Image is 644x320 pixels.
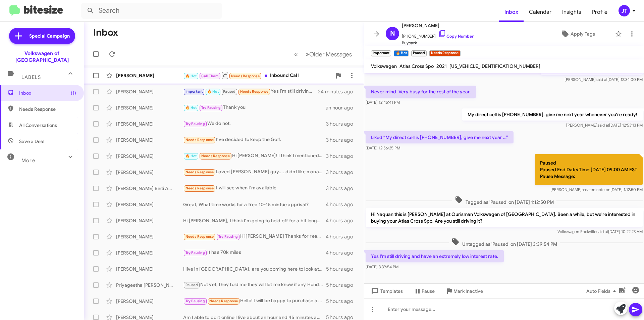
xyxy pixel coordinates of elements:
div: Hello! I will be happy to purchase a 2025 Golf R from your wonderful establishment for $40K total... [183,297,326,305]
span: Atlas Cross Spo [399,63,434,69]
span: More [21,157,35,164]
div: It has 70k miles [183,249,326,257]
span: Volkswagen Rockville [DATE] 10:22:23 AM [557,229,643,234]
div: 4 hours ago [326,201,359,208]
div: I will see when I'm available [183,184,326,192]
span: » [306,50,309,58]
div: an hour ago [326,104,359,111]
div: Loved [PERSON_NAME] guy.... didnt like manager so I won't be back [183,168,326,176]
span: [US_VEHICLE_IDENTIFICATION_NUMBER] [449,63,540,69]
div: 24 minutes ago [318,88,359,95]
span: [PHONE_NUMBER] [402,30,474,40]
button: Next [302,47,356,61]
div: [PERSON_NAME] [116,72,183,79]
span: [DATE] 12:45:41 PM [366,100,400,105]
span: said at [596,229,608,234]
div: I've decided to keep the Golf. [183,136,326,144]
div: 5 hours ago [326,266,359,272]
span: Try Pausing [185,122,205,126]
span: 🔥 Hot [185,154,197,158]
nav: Page navigation example [290,47,356,61]
div: [PERSON_NAME] Binti Abd [PERSON_NAME] [116,185,183,192]
div: Hi [PERSON_NAME] Thanks for reaching out At this time, I won't be interested in purchasing a car.... [183,233,326,240]
span: N [390,28,395,39]
span: said at [596,77,607,82]
div: [PERSON_NAME] [116,298,183,305]
button: Mark Inactive [440,285,488,297]
span: Important [185,89,203,94]
span: Needs Response [201,154,230,158]
span: 🔥 Hot [185,105,197,110]
a: Profile [587,2,613,22]
span: Needs Response [209,299,238,303]
div: Not yet, they told me they will let me know if any Honda CRVs come in. [183,281,326,289]
span: [DATE] 3:39:54 PM [366,264,398,269]
span: Try Pausing [201,105,221,110]
button: Pause [408,285,440,297]
span: Untagged as 'Paused' on [DATE] 3:39:54 PM [449,238,560,247]
p: Hi Naquan this is [PERSON_NAME] at Ourisman Volkswagen of [GEOGRAPHIC_DATA]. Been a while, but we... [366,208,643,227]
span: Save a Deal [19,138,44,145]
div: Hi [PERSON_NAME], I think I'm going to hold off for a bit longer. I appreciate it [183,217,326,224]
div: [PERSON_NAME] [116,169,183,176]
div: I live in [GEOGRAPHIC_DATA], are you coming here to look at it, lol [183,266,326,272]
a: Inbox [499,2,524,22]
span: (1) [71,90,76,96]
div: 3 hours ago [326,153,359,159]
span: said at [597,123,609,128]
span: Buyback [402,40,474,46]
span: [PERSON_NAME] [DATE] 12:53:13 PM [566,123,643,128]
div: [PERSON_NAME] [116,217,183,224]
span: 🔥 Hot [185,74,197,78]
small: 🔥 Hot [394,50,408,56]
div: [PERSON_NAME] [116,153,183,159]
div: 3 hours ago [326,169,359,176]
span: 2021 [436,63,447,69]
a: Copy Number [438,34,474,39]
span: Needs Response [240,89,269,94]
div: Priyageetha [PERSON_NAME] [116,282,183,288]
span: 🔥 Hot [207,89,219,94]
span: All Conversations [19,122,57,129]
p: Yes I'm still driving and have an extremely low interest rate. [366,250,504,262]
span: [DATE] 12:56:25 PM [366,145,400,150]
div: [PERSON_NAME] [116,249,183,256]
button: JT [613,5,637,16]
span: Try Pausing [185,299,205,303]
div: [PERSON_NAME] [116,201,183,208]
span: Paused [185,283,198,287]
button: Previous [290,47,302,61]
span: Templates [370,285,403,297]
span: Tagged as 'Paused' on [DATE] 1:12:50 PM [452,196,556,205]
h1: Inbox [93,27,118,38]
div: Thank you [183,104,326,111]
div: We do not. [183,120,326,128]
input: Search [81,3,222,19]
div: [PERSON_NAME] [116,266,183,272]
span: Needs Response [185,138,214,142]
span: Needs Response [19,106,76,112]
span: Paused [223,89,235,94]
span: Try Pausing [185,250,205,255]
span: Needs Response [231,74,260,78]
div: [PERSON_NAME] [116,88,183,95]
span: Try Pausing [218,234,238,239]
div: 4 hours ago [326,249,359,256]
span: Older Messages [309,51,352,58]
div: Great, What time works for a free 10-15 mintue apprisal? [183,201,326,208]
div: 4 hours ago [326,217,359,224]
p: Never mind. Very busy for the rest of the year. [366,86,476,98]
span: « [294,50,298,58]
span: Insights [557,2,587,22]
button: Templates [364,285,408,297]
div: Hi [PERSON_NAME]! I think I mentioned that the CX-9 was nice; however, it had damage on the passe... [183,152,326,160]
button: Auto Fields [581,285,624,297]
div: Inbound Call [183,71,332,80]
small: Paused [411,50,427,56]
small: Important [371,50,391,56]
span: Auto Fields [586,285,619,297]
span: [PERSON_NAME] [DATE] 1:12:50 PM [550,187,643,192]
div: [PERSON_NAME] [116,104,183,111]
div: 5 hours ago [326,298,359,305]
span: Apply Tags [571,28,595,40]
